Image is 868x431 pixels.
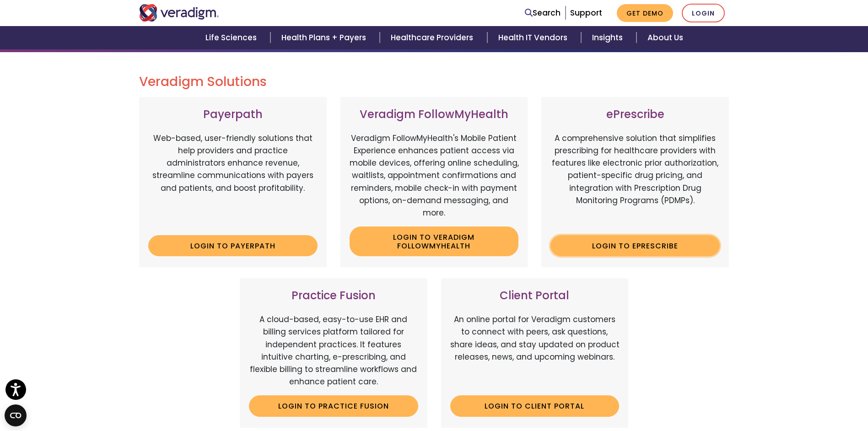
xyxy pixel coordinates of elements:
[139,74,729,90] h2: Veradigm Solutions
[350,226,519,256] a: Login to Veradigm FollowMyHealth
[148,235,318,256] a: Login to Payerpath
[450,289,620,302] h3: Client Portal
[617,4,673,22] a: Get Demo
[636,26,694,49] a: About Us
[570,7,602,18] a: Support
[380,26,487,49] a: Healthcare Providers
[581,26,636,49] a: Insights
[249,289,418,302] h3: Practice Fusion
[450,313,620,388] p: An online portal for Veradigm customers to connect with peers, ask questions, share ideas, and st...
[148,108,318,121] h3: Payerpath
[249,313,418,388] p: A cloud-based, easy-to-use EHR and billing services platform tailored for independent practices. ...
[139,4,219,22] img: Veradigm logo
[194,26,270,49] a: Life Sciences
[682,4,725,22] a: Login
[487,26,581,49] a: Health IT Vendors
[550,108,720,121] h3: ePrescribe
[270,26,380,49] a: Health Plans + Payers
[692,365,857,420] iframe: Drift Chat Widget
[350,108,519,121] h3: Veradigm FollowMyHealth
[450,395,620,416] a: Login to Client Portal
[550,132,720,228] p: A comprehensive solution that simplifies prescribing for healthcare providers with features like ...
[5,404,27,426] button: Open CMP widget
[249,395,418,416] a: Login to Practice Fusion
[350,132,519,219] p: Veradigm FollowMyHealth's Mobile Patient Experience enhances patient access via mobile devices, o...
[525,7,561,19] a: Search
[148,132,318,228] p: Web-based, user-friendly solutions that help providers and practice administrators enhance revenu...
[550,235,720,256] a: Login to ePrescribe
